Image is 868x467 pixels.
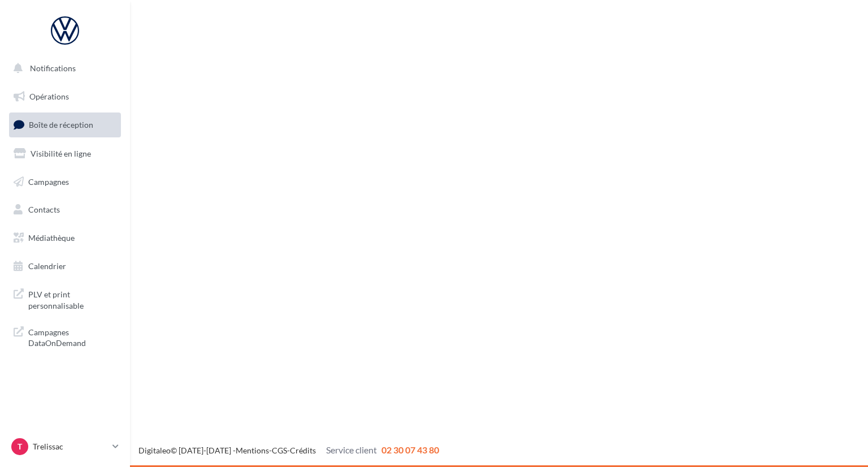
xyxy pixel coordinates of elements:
p: Trelissac [33,441,108,452]
a: Médiathèque [7,226,123,250]
a: Crédits [290,446,316,455]
a: Campagnes [7,170,123,194]
a: Visibilité en ligne [7,142,123,166]
span: Campagnes DataOnDemand [28,325,116,349]
a: Opérations [7,85,123,109]
a: PLV et print personnalisable [7,282,123,315]
span: Opérations [29,92,69,101]
span: Contacts [28,205,60,214]
span: Boîte de réception [29,120,93,129]
a: Mentions [236,446,269,455]
span: Campagnes [28,176,69,186]
a: Contacts [7,198,123,222]
span: PLV et print personnalisable [28,287,116,311]
span: © [DATE]-[DATE] - - - [138,446,439,455]
a: Digitaleo [138,446,171,455]
a: CGS [272,446,287,455]
span: Calendrier [28,261,66,271]
span: Service client [326,444,377,455]
a: T Trelissac [9,436,121,457]
a: Campagnes DataOnDemand [7,320,123,353]
span: Notifications [30,63,76,73]
a: Boîte de réception [7,113,123,137]
a: Calendrier [7,254,123,278]
span: T [18,441,22,452]
button: Notifications [7,57,119,80]
span: 02 30 07 43 80 [381,444,439,455]
span: Médiathèque [28,233,75,243]
span: Visibilité en ligne [31,149,91,158]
